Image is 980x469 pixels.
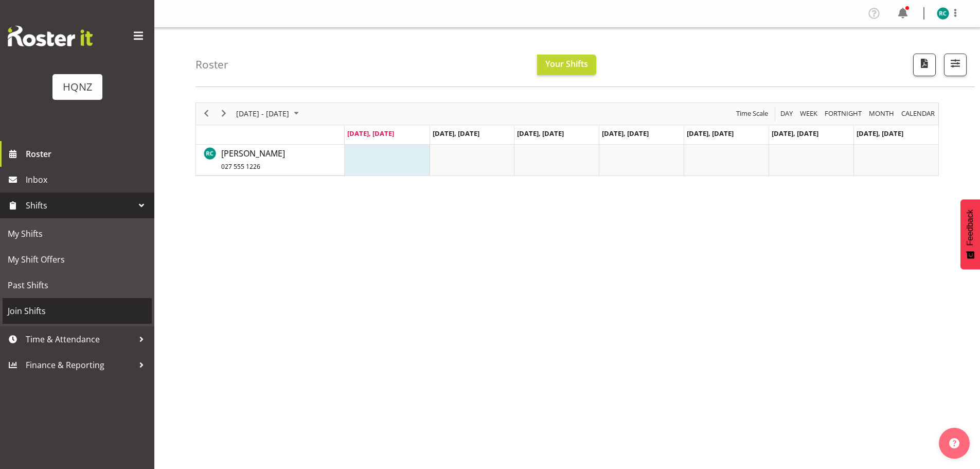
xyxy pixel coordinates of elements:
[537,55,596,75] button: Your Shifts
[217,107,231,120] button: Next
[868,107,895,120] span: Month
[960,199,980,269] button: Feedback - Show survey
[8,226,147,241] span: My Shifts
[867,107,896,120] button: Timeline Month
[196,145,345,176] td: Ryan Churchma resource
[3,298,152,324] a: Join Shifts
[687,129,734,138] span: [DATE], [DATE]
[545,58,588,70] span: Your Shifts
[26,172,149,187] span: Inbox
[235,107,290,120] span: [DATE] - [DATE]
[823,107,864,120] button: Fortnight
[221,147,285,172] a: [PERSON_NAME]027 555 1226
[3,221,152,247] a: My Shifts
[433,129,479,138] span: [DATE], [DATE]
[8,26,93,46] img: Rosterit website logo
[8,252,147,267] span: My Shift Offers
[221,148,285,171] span: [PERSON_NAME]
[949,438,959,448] img: help-xxl-2.png
[735,107,770,120] button: Time Scale
[772,129,818,138] span: [DATE], [DATE]
[215,103,233,125] div: next period
[779,107,795,120] button: Timeline Day
[824,107,863,120] span: Fortnight
[8,303,147,319] span: Join Shifts
[26,146,149,162] span: Roster
[937,7,949,20] img: ryan-churchma11927.jpg
[235,107,304,120] button: September 2025
[198,103,215,125] div: previous period
[63,79,92,95] div: HQNZ
[26,198,134,213] span: Shifts
[221,162,260,171] span: 027 555 1226
[735,107,769,120] span: Time Scale
[195,59,228,71] h4: Roster
[944,54,967,76] button: Filter Shifts
[779,107,794,120] span: Day
[195,102,939,176] div: Timeline Week of September 11, 2025
[200,107,213,120] button: Previous
[3,272,152,298] a: Past Shifts
[517,129,564,138] span: [DATE], [DATE]
[913,54,936,76] button: Download a PDF of the roster according to the set date range.
[798,107,819,120] button: Timeline Week
[8,277,147,293] span: Past Shifts
[345,145,938,176] table: Timeline Week of September 11, 2025
[26,357,134,373] span: Finance & Reporting
[3,247,152,272] a: My Shift Offers
[966,210,975,246] span: Feedback
[900,107,937,120] button: Month
[857,129,903,138] span: [DATE], [DATE]
[347,129,394,138] span: [DATE], [DATE]
[900,107,936,120] span: calendar
[233,103,305,125] div: September 11 - 17, 2025
[602,129,649,138] span: [DATE], [DATE]
[799,107,818,120] span: Week
[26,332,134,347] span: Time & Attendance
